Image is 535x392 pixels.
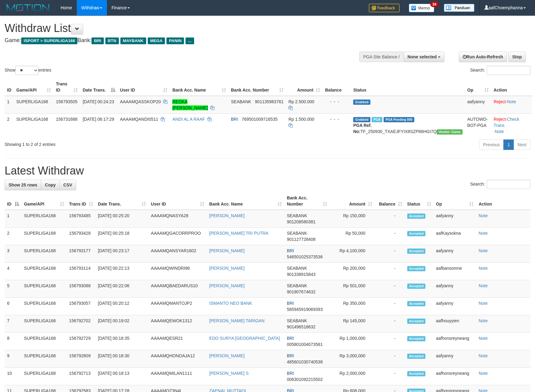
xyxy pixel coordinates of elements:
[96,263,149,280] td: [DATE] 00:22:13
[21,210,67,228] td: SUPERLIGA168
[5,298,21,315] td: 6
[166,37,184,44] span: PANIN
[5,113,14,137] td: 2
[67,350,96,368] td: 156792809
[148,350,207,368] td: AAAAMQHONOAJA12
[5,3,51,12] img: MOTION_logo.png
[287,289,315,294] span: Copy 901907674632 to clipboard
[5,280,21,298] td: 5
[287,342,323,347] span: Copy 005801004073561 to clipboard
[287,266,307,271] span: SEABANK
[369,4,400,12] img: Feedback.jpg
[92,37,103,44] span: BRI
[478,231,488,236] a: Note
[209,283,244,288] a: [PERSON_NAME]
[287,254,323,259] span: Copy 546501025373536 to clipboard
[437,129,463,135] span: Vendor URL: https://trx31.1velocity.biz
[21,315,67,333] td: SUPERLIGA168
[185,37,194,44] span: ...
[287,353,294,358] span: BRI
[284,192,330,210] th: Bank Acc. Number: activate to sort column ascending
[287,307,323,312] span: Copy 585945919069393 to clipboard
[444,4,474,12] img: panduan.png
[286,78,322,96] th: Amount: activate to sort column ascending
[478,318,488,323] a: Note
[351,78,465,96] th: Status
[209,353,244,358] a: [PERSON_NAME]
[478,266,488,271] a: Note
[514,139,530,150] a: Next
[478,353,488,358] a: Note
[434,368,476,385] td: aafhonsreyneang
[209,301,252,306] a: ISMANTO NEO BANK
[325,116,348,122] div: - - -
[503,139,514,150] a: 1
[67,298,96,315] td: 156793057
[375,228,405,245] td: -
[96,245,149,263] td: [DATE] 00:23:17
[83,99,114,104] span: [DATE] 00:24:23
[148,263,207,280] td: AAAAMQWINDRI96
[63,182,72,187] span: CSV
[434,192,476,210] th: Op: activate to sort column ascending
[67,263,96,280] td: 156793114
[494,117,506,122] a: Reject
[409,4,435,12] img: Button%20Memo.svg
[478,283,488,288] a: Note
[330,280,375,298] td: Rp 501,000
[5,37,350,44] h4: Game: Bank:
[172,99,208,110] a: REOKA [PERSON_NAME]
[470,180,530,189] label: Search:
[209,266,244,271] a: [PERSON_NAME]
[287,213,307,218] span: SEABANK
[407,319,426,324] span: Accepted
[21,37,77,44] span: ISPORT > SUPERLIGA168
[231,117,238,122] span: BRI
[21,333,67,350] td: SUPERLIGA168
[5,263,21,280] td: 4
[96,210,149,228] td: [DATE] 00:25:20
[375,245,405,263] td: -
[407,249,426,254] span: Accepted
[96,368,149,385] td: [DATE] 00:18:13
[434,333,476,350] td: aafhonsreyneang
[105,37,119,44] span: BTN
[407,231,426,236] span: Accepted
[59,180,76,190] a: CSV
[508,52,526,62] a: Stop
[67,280,96,298] td: 156793088
[479,139,504,150] a: Previous
[330,298,375,315] td: Rp 350,000
[330,228,375,245] td: Rp 50,000
[209,231,268,236] a: [PERSON_NAME] TRI PUTRA
[407,301,426,306] span: Accepted
[14,96,53,114] td: SUPERLIGA168
[21,263,67,280] td: SUPERLIGA168
[434,298,476,315] td: aafyanny
[96,228,149,245] td: [DATE] 00:25:18
[120,117,158,122] span: AAAAMQANDI0511
[53,78,80,96] th: Trans ID: activate to sort column ascending
[491,113,532,137] td: · ·
[9,182,37,187] span: Show 25 rows
[407,354,426,359] span: Accepted
[5,22,350,34] h1: Withdraw List
[491,96,532,114] td: ·
[372,117,382,122] span: Marked by aafromsomean
[231,99,251,104] span: SEABANK
[67,228,96,245] td: 156793428
[459,52,507,62] a: Run Auto-Refresh
[330,263,375,280] td: Rp 200,000
[353,100,370,105] span: Grabbed
[287,377,323,382] span: Copy 006301092215502 to clipboard
[209,318,264,323] a: [PERSON_NAME] TARIGAN
[287,336,294,341] span: BRI
[67,368,96,385] td: 156792713
[5,139,218,147] div: Showing 1 to 2 of 2 entries
[434,263,476,280] td: aafbansomne
[487,66,530,75] input: Search:
[375,333,405,350] td: -
[14,78,53,96] th: Game/API: activate to sort column ascending
[5,368,21,385] td: 10
[21,228,67,245] td: SUPERLIGA168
